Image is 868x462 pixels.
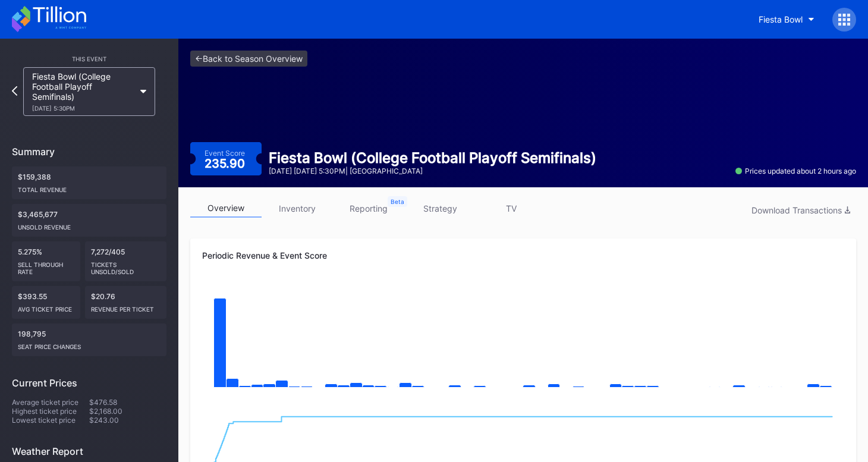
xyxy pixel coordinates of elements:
[32,71,134,112] div: Fiesta Bowl (College Football Playoff Semifinals)
[476,199,547,218] a: TV
[18,301,74,313] div: Avg ticket price
[18,338,161,350] div: seat price changes
[18,181,161,193] div: Total Revenue
[89,407,166,416] div: $2,168.00
[759,14,803,24] div: Fiesta Bowl
[18,256,74,275] div: Sell Through Rate
[12,445,166,457] div: Weather Report
[750,8,823,30] button: Fiesta Bowl
[91,301,161,313] div: Revenue per ticket
[12,323,166,356] div: 198,795
[12,416,89,425] div: Lowest ticket price
[12,204,166,237] div: $3,465,677
[32,105,134,112] div: [DATE] 5:30PM
[85,241,167,281] div: 7,272/405
[205,158,248,169] div: 235.90
[333,199,404,218] a: reporting
[12,241,80,281] div: 5.275%
[190,51,307,67] a: <-Back to Season Overview
[190,199,262,218] a: overview
[269,149,596,166] div: Fiesta Bowl (College Football Playoff Semifinals)
[751,205,850,215] div: Download Transactions
[262,199,333,218] a: inventory
[12,146,166,158] div: Summary
[12,377,166,389] div: Current Prices
[12,166,166,199] div: $159,388
[89,398,166,407] div: $476.58
[746,202,856,218] button: Download Transactions
[12,407,89,416] div: Highest ticket price
[12,55,166,62] div: This Event
[202,281,844,400] svg: Chart title
[91,256,161,275] div: Tickets Unsold/Sold
[202,250,844,260] div: Periodic Revenue & Event Score
[12,286,80,319] div: $393.55
[205,149,245,158] div: Event Score
[12,398,89,407] div: Average ticket price
[18,219,161,231] div: Unsold Revenue
[89,416,166,425] div: $243.00
[735,166,856,175] div: Prices updated about 2 hours ago
[269,166,596,175] div: [DATE] [DATE] 5:30PM | [GEOGRAPHIC_DATA]
[404,199,476,218] a: strategy
[85,286,167,319] div: $20.76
